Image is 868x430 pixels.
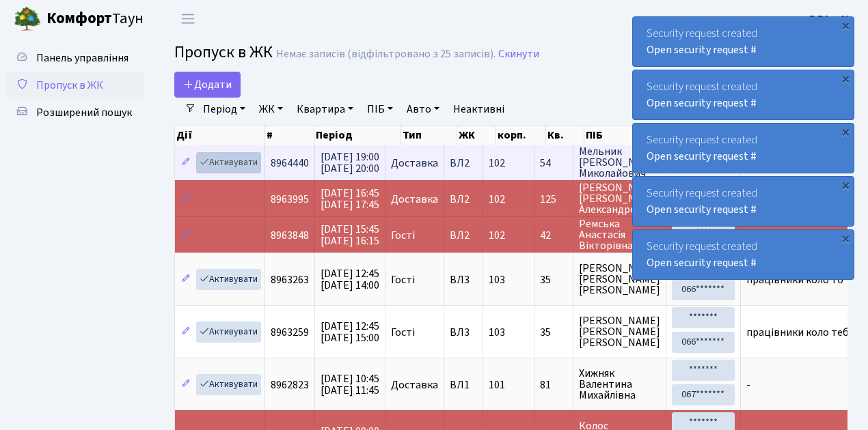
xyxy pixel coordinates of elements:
[540,194,567,205] span: 125
[540,379,567,390] span: 81
[579,368,660,401] span: Хижняк Валентина Михайлівна
[271,228,309,243] span: 8963848
[489,272,505,287] span: 103
[546,126,584,145] th: Кв.
[7,72,144,99] a: Пропуск в ЖК
[36,105,132,120] span: Розширений пошук
[196,374,261,395] a: Активувати
[254,98,288,121] a: ЖК
[391,158,438,169] span: Доставка
[809,11,852,27] a: ВЛ2 -. К.
[839,18,852,32] div: ×
[196,152,261,173] a: Активувати
[196,321,261,343] a: Активувати
[448,98,510,121] a: Неактивні
[647,149,757,164] a: Open security request #
[401,126,457,145] th: Тип
[46,8,112,29] b: Комфорт
[633,70,854,119] div: Security request created
[496,126,546,145] th: корп.
[457,126,496,145] th: ЖК
[647,255,757,270] a: Open security request #
[401,98,445,121] a: Авто
[271,377,309,392] span: 8962823
[391,327,415,338] span: Гості
[183,77,232,92] span: Додати
[579,146,660,179] span: Мельник [PERSON_NAME] Миколайович
[633,177,854,226] div: Security request created
[450,230,477,241] span: ВЛ2
[46,8,144,31] span: Таун
[321,149,379,176] span: [DATE] 19:00 [DATE] 20:00
[321,186,379,212] span: [DATE] 16:45 [DATE] 17:45
[265,126,314,145] th: #
[809,12,852,27] b: ВЛ2 -. К.
[314,126,401,145] th: Період
[540,158,567,169] span: 54
[489,325,505,340] span: 103
[540,230,567,241] span: 42
[839,125,852,139] div: ×
[540,274,567,285] span: 35
[321,371,379,398] span: [DATE] 10:45 [DATE] 11:45
[633,230,854,279] div: Security request created
[746,325,854,340] span: працівники коло тебе
[450,274,477,285] span: ВЛ3
[321,319,379,345] span: [DATE] 12:45 [DATE] 15:00
[271,192,309,207] span: 8963995
[391,194,438,205] span: Доставка
[489,228,505,243] span: 102
[633,124,854,173] div: Security request created
[291,98,359,121] a: Квартира
[489,377,505,392] span: 101
[171,8,205,30] button: Переключити навігацію
[450,327,477,338] span: ВЛ3
[579,182,660,215] span: [PERSON_NAME] [PERSON_NAME] Александровна
[175,126,265,145] th: Дії
[391,379,438,390] span: Доставка
[321,266,379,293] span: [DATE] 12:45 [DATE] 14:00
[391,274,415,285] span: Гості
[174,40,273,64] span: Пропуск в ЖК
[450,158,477,169] span: ВЛ2
[174,72,241,98] a: Додати
[450,379,477,390] span: ВЛ1
[198,98,251,121] a: Період
[271,272,309,287] span: 8963263
[647,202,757,217] a: Open security request #
[276,48,496,61] div: Немає записів (відфільтровано з 25 записів).
[14,5,41,33] img: logo.png
[584,126,678,145] th: ПІБ
[391,230,415,241] span: Гості
[271,156,309,171] span: 8964440
[633,17,854,66] div: Security request created
[647,96,757,111] a: Open security request #
[362,98,398,121] a: ПІБ
[839,178,852,192] div: ×
[489,192,505,207] span: 102
[7,44,144,72] a: Панель управління
[579,263,660,296] span: [PERSON_NAME] [PERSON_NAME] [PERSON_NAME]
[746,377,750,392] span: -
[498,48,539,61] a: Скинути
[647,42,757,57] a: Open security request #
[196,269,261,290] a: Активувати
[36,78,103,93] span: Пропуск в ЖК
[579,218,660,251] span: Ремська Анастасія Вікторівна
[271,325,309,340] span: 8963259
[540,327,567,338] span: 35
[839,72,852,85] div: ×
[489,156,505,171] span: 102
[450,194,477,205] span: ВЛ2
[36,51,128,66] span: Панель управління
[579,315,660,348] span: [PERSON_NAME] [PERSON_NAME] [PERSON_NAME]
[839,231,852,245] div: ×
[7,99,144,126] a: Розширений пошук
[321,222,379,248] span: [DATE] 15:45 [DATE] 16:15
